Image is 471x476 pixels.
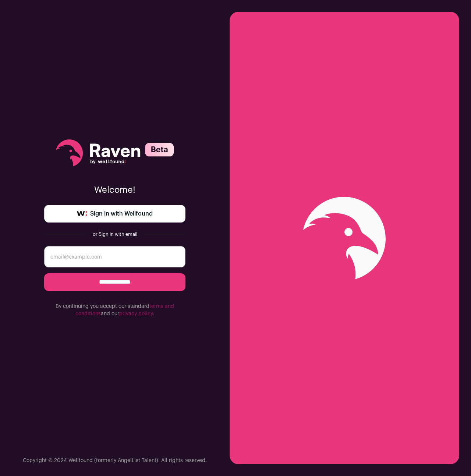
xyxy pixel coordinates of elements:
span: Sign in with Wellfound [90,209,153,218]
p: By continuing you accept our standard and our . [44,303,185,317]
input: email@example.com [44,246,185,267]
p: Welcome! [44,184,185,196]
p: Copyright © 2024 Wellfound (formerly AngelList Talent). All rights reserved. [23,457,207,464]
div: or Sign in with email [91,231,138,237]
a: Sign in with Wellfound [44,205,185,223]
a: terms and conditions [75,304,174,316]
a: privacy policy [119,311,153,316]
img: wellfound-symbol-flush-black-fb3c872781a75f747ccb3a119075da62bfe97bd399995f84a933054e44a575c4.png [77,211,87,216]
